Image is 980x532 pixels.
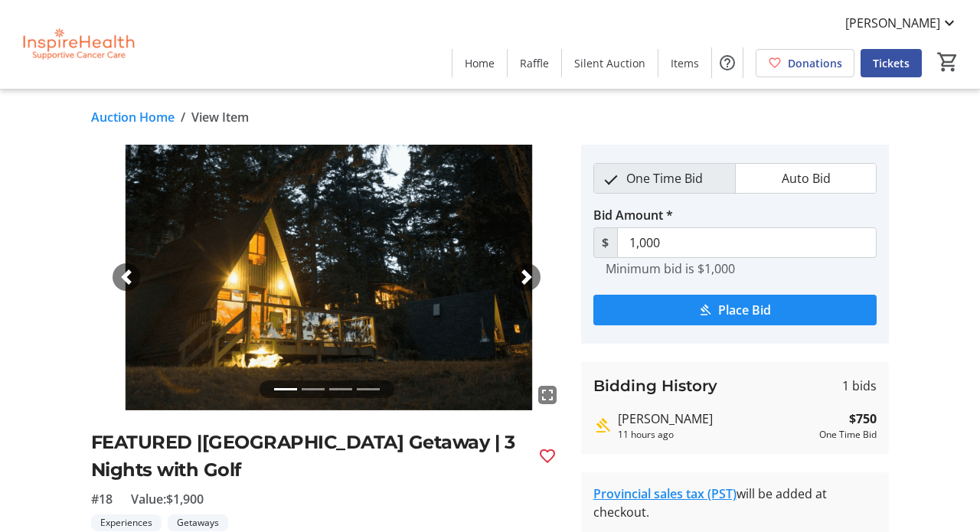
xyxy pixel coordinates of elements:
[191,108,249,126] span: View Item
[617,164,712,193] span: One Time Bid
[168,514,228,531] tr-label-badge: Getaways
[849,410,877,428] strong: $750
[593,374,717,397] h3: Bidding History
[593,485,877,521] div: will be added at checkout.
[756,49,854,77] a: Donations
[181,108,185,126] span: /
[718,301,771,319] span: Place Bid
[842,377,877,395] span: 1 bids
[538,386,557,404] mat-icon: fullscreen
[773,164,840,193] span: Auto Bid
[91,514,162,531] tr-label-badge: Experiences
[712,47,743,78] button: Help
[833,11,971,35] button: [PERSON_NAME]
[593,295,877,325] button: Place Bid
[861,49,922,77] a: Tickets
[532,441,563,472] button: Favourite
[819,428,877,442] div: One Time Bid
[9,6,145,83] img: InspireHealth Supportive Cancer Care's Logo
[452,49,507,77] a: Home
[520,55,549,71] span: Raffle
[873,55,910,71] span: Tickets
[91,490,113,508] span: #18
[131,490,204,508] span: Value: $1,900
[845,14,940,32] span: [PERSON_NAME]
[593,416,612,435] mat-icon: Highest bid
[788,55,842,71] span: Donations
[671,55,699,71] span: Items
[618,410,814,428] div: [PERSON_NAME]
[465,55,495,71] span: Home
[574,55,645,71] span: Silent Auction
[91,145,563,410] img: Image
[593,206,673,224] label: Bid Amount *
[91,429,526,484] h2: FEATURED |[GEOGRAPHIC_DATA] Getaway | 3 Nights with Golf
[593,485,737,502] a: Provincial sales tax (PST)
[606,261,735,276] tr-hint: Minimum bid is $1,000
[91,108,175,126] a: Auction Home
[562,49,658,77] a: Silent Auction
[593,227,618,258] span: $
[658,49,711,77] a: Items
[508,49,561,77] a: Raffle
[934,48,962,76] button: Cart
[618,428,814,442] div: 11 hours ago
